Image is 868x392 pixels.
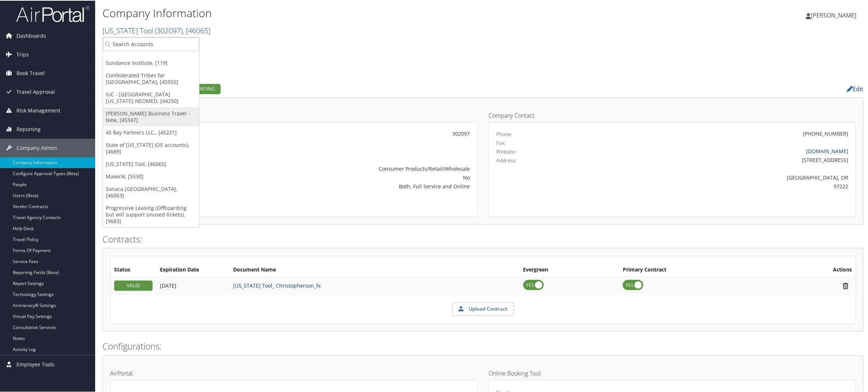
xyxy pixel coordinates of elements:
span: Company Admin [16,138,57,156]
h1: Company Information [102,5,610,20]
div: Both, Full Service and Online [239,182,470,189]
th: Document Name [229,263,520,276]
h4: Account Details: [110,112,478,118]
img: airportal-logo.png [16,5,89,22]
div: [STREET_ADDRESS] [587,155,848,163]
h2: Configurations: [102,339,864,352]
th: Primary Contract [619,263,775,276]
a: [PERSON_NAME] Business Travel - New, [45347] [103,107,199,126]
div: [PHONE_NUMBER] [803,129,848,137]
a: [US_STATE] Tool_ Christopherson_fx [233,281,321,288]
h4: Online Booking Tool: [489,370,856,376]
span: Risk Management [16,101,60,119]
label: Fax: [496,138,506,146]
a: Edit [847,84,864,92]
a: Sonaca [GEOGRAPHIC_DATA], [46063] [103,182,199,201]
a: [DOMAIN_NAME] [806,147,848,154]
div: VALID [114,280,153,290]
span: Travel Approval [16,82,55,100]
i: Remove Contract [839,281,852,289]
th: Actions [775,263,856,276]
div: [GEOGRAPHIC_DATA], OR [587,173,848,181]
a: Maverik, [5530] [103,170,199,182]
span: , [ 46065 ] [183,25,210,35]
div: Add/Edit Date [160,282,226,288]
span: Reporting [16,119,41,138]
label: Address: [496,156,516,163]
a: 4S Bay Partners LLC., [45221] [103,126,199,138]
label: Website: [496,147,516,155]
span: Employee Tools [16,355,55,373]
span: [PERSON_NAME] [811,11,856,19]
h4: Company Contact: [489,112,856,118]
a: [US_STATE] Tool, [46065] [103,157,199,170]
h2: Company Profile: [102,82,606,94]
a: Confederated Tribes for [GEOGRAPHIC_DATA], [45955] [103,69,199,88]
label: Phone: [496,130,512,137]
a: Sundance Institute, [119] [103,56,199,69]
div: Consumer Products/Retail/Wholesale [239,164,470,172]
div: 302097 [239,129,470,137]
input: Search Accounts [103,37,199,50]
th: Evergreen [520,263,619,276]
a: Progressive Leasing (Offboarding but will support unused tickets), [9683] [103,201,199,227]
span: ( 302097 ) [155,25,183,35]
a: [PERSON_NAME] [806,4,864,26]
h2: Contracts: [102,232,864,245]
span: [DATE] [160,281,176,288]
a: IUC - [GEOGRAPHIC_DATA][US_STATE]-NEOMED, [44250] [103,88,199,107]
span: Trips [16,45,29,63]
div: 97222 [587,182,848,189]
th: Expiration Date [156,263,229,276]
a: State of [US_STATE] (OE accounts), [4689] [103,138,199,157]
span: Dashboards [16,26,46,44]
label: Upload Contract [453,302,513,315]
th: Status [111,263,156,276]
h4: AirPortal: [110,370,478,376]
span: Book Travel [16,63,45,82]
div: No [239,173,470,181]
a: [US_STATE] Tool [102,25,210,35]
